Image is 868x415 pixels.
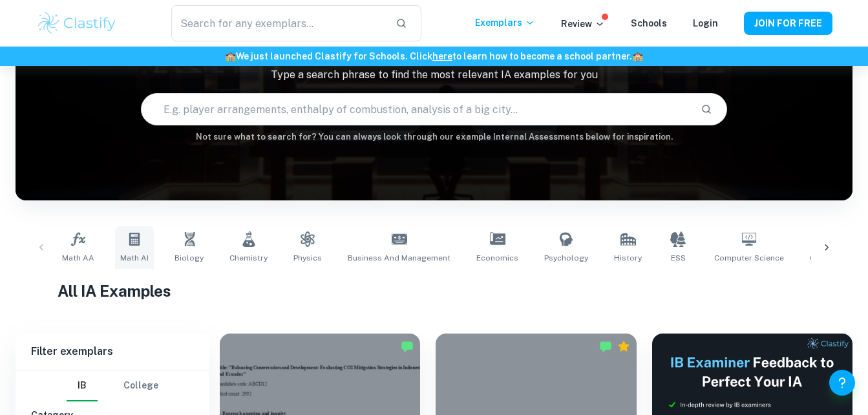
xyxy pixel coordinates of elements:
[476,252,518,264] span: Economics
[632,51,643,61] span: 🏫
[561,17,605,31] p: Review
[175,252,204,264] span: Biology
[599,340,612,353] img: Marked
[67,370,158,401] div: Filter type choice
[614,252,642,264] span: History
[120,252,149,264] span: Math AI
[123,370,158,401] button: College
[229,252,268,264] span: Chemistry
[695,98,717,120] button: Search
[671,252,686,264] span: ESS
[401,340,414,353] img: Marked
[225,51,236,61] span: 🏫
[544,252,588,264] span: Psychology
[142,91,690,127] input: E.g. player arrangements, enthalpy of combustion, analysis of a big city...
[16,334,209,370] h6: Filter exemplars
[693,18,718,28] a: Login
[810,252,852,264] span: Geography
[714,252,784,264] span: Computer Science
[617,340,630,353] div: Premium
[744,12,832,35] button: JOIN FOR FREE
[16,67,852,83] p: Type a search phrase to find the most relevant IA examples for you
[3,49,865,63] h6: We just launched Clastify for Schools. Click to learn how to become a school partner.
[62,252,94,264] span: Math AA
[432,51,452,61] a: here
[171,5,385,41] input: Search for any exemplars...
[58,279,811,303] h1: All IA Examples
[67,370,98,401] button: IB
[293,252,322,264] span: Physics
[348,252,450,264] span: Business and Management
[631,18,667,28] a: Schools
[475,16,535,30] p: Exemplars
[36,10,118,36] img: Clastify logo
[16,131,852,144] h6: Not sure what to search for? You can always look through our example Internal Assessments below f...
[829,370,855,396] button: Help and Feedback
